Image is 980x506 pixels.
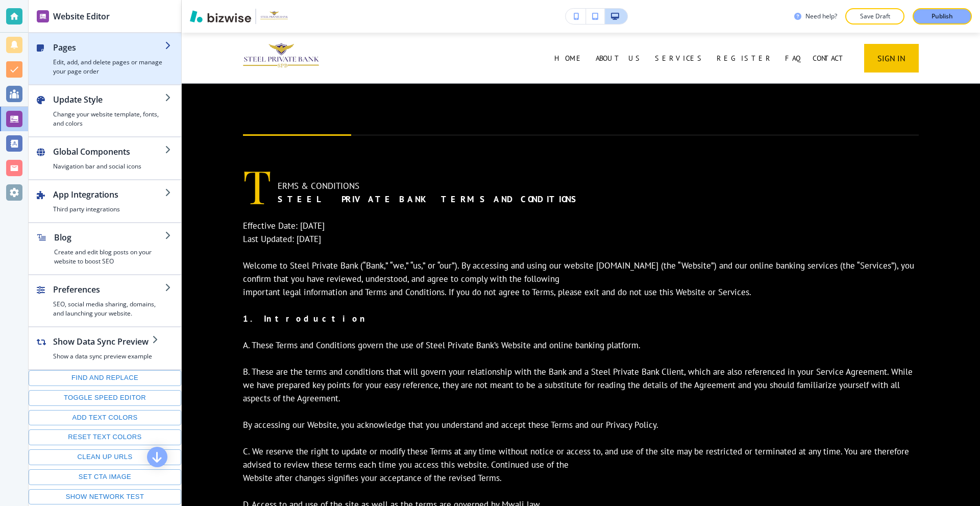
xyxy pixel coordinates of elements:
img: editor icon [37,10,49,22]
h4: Third party integrations [53,205,165,214]
button: Find and replace [29,370,181,386]
h2: App Integrations [53,188,165,201]
h4: Edit, add, and delete pages or manage your page order [53,58,165,76]
p: SERVICES [655,53,704,63]
p: REGISTER [717,53,773,63]
h4: Show a data sync preview example [53,352,152,361]
button: Update StyleChange your website template, fonts, and colors [29,85,181,136]
h2: Website Editor [53,10,110,22]
button: App IntegrationsThird party integrations [29,180,181,222]
h2: Global Components [53,146,165,158]
p: Save Draft [859,12,891,21]
p: Welcome to Steel Private Bank (“Bank,” “we,” “us,” or “our”). By accessing and using our website ... [243,259,919,285]
span: T [243,162,278,208]
h3: Need help? [805,12,837,21]
p: important legal information and Terms and Conditions. If you do not agree to Terms, please exit a... [243,285,919,299]
button: Toggle speed editor [29,390,181,406]
h4: Create and edit blog posts on your website to boost SEO [54,248,165,266]
button: Set CTA image [29,469,181,485]
a: SIGN IN [864,44,919,73]
strong: 1. Introduction [243,313,369,324]
button: Add text colors [29,410,181,426]
img: Bizwise Logo [190,10,251,22]
button: BlogCreate and edit blog posts on your website to boost SEO [29,223,181,274]
h2: Show Data Sync Preview [53,335,152,348]
h4: Navigation bar and social icons [53,162,165,171]
p: ERMS & CONDITIONS [243,179,919,192]
h2: Pages [53,41,165,54]
button: Publish [913,8,972,25]
button: Clean up URLs [29,449,181,465]
p: ABOUT US [596,53,643,63]
p: A. These Terms and Conditions govern the use of Steel Private Bank’s Website and online banking p... [243,339,919,352]
button: Show network test [29,489,181,505]
p: Last Updated: [DATE] [243,232,919,246]
h2: Preferences [53,283,165,296]
p: B. These are the terms and conditions that will govern your relationship with the Bank and a Stee... [243,365,919,405]
button: PagesEdit, add, and delete pages or manage your page order [29,33,181,84]
button: Global ComponentsNavigation bar and social icons [29,137,181,179]
p: FAQ [785,53,800,63]
p: CONTACT [813,53,846,63]
strong: STEEL PRIVATE BANK TERMS AND CONDITIONS [278,194,581,205]
h4: Change your website template, fonts, and colors [53,110,165,128]
h4: SEO, social media sharing, domains, and launching your website. [53,300,165,318]
p: By accessing our Website, you acknowledge that you understand and accept these Terms and our Priv... [243,418,919,431]
button: Show Data Sync PreviewShow a data sync preview example [29,327,168,369]
p: C. We reserve the right to update or modify these Terms at any time without notice or access to, ... [243,445,919,471]
p: Publish [932,12,953,21]
p: Effective Date: [DATE] [243,219,919,232]
button: PreferencesSEO, social media sharing, domains, and launching your website. [29,275,181,326]
img: Your Logo [260,9,288,24]
span: SIGN IN [877,52,905,64]
h2: Blog [54,231,165,244]
p: Website after changes signifies your acceptance of the revised Terms. [243,471,919,485]
p: HOME [554,53,583,63]
button: Reset text colors [29,429,181,445]
img: Steel Private Bank [243,36,319,79]
button: Save Draft [845,8,904,25]
h2: Update Style [53,93,165,106]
